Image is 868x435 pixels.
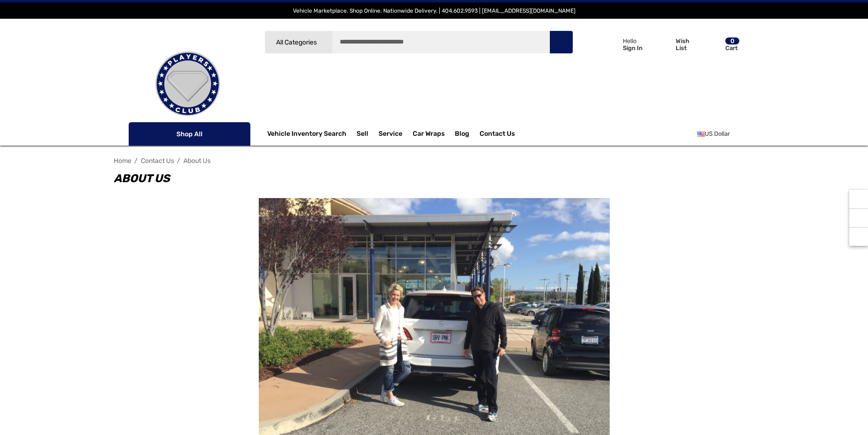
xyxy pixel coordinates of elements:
svg: Icon Arrow Down [318,39,325,46]
a: Home [114,157,131,165]
a: Sell [357,125,379,143]
a: Contact Us [480,130,515,140]
a: Sign in [594,28,647,60]
svg: Icon Arrow Down [233,131,240,137]
a: Contact Us [141,157,174,165]
p: Hello [623,37,642,44]
p: Cart [725,44,739,52]
a: Blog [455,130,469,140]
a: Service [379,130,402,140]
nav: Breadcrumb [114,153,755,169]
p: 0 [725,37,739,44]
svg: Icon Line [139,129,153,140]
svg: Social Media [854,213,863,222]
svg: Review Your Cart [706,38,720,51]
span: Sell [357,130,368,140]
a: Car Wraps [413,125,455,143]
p: Shop All [129,122,250,146]
h1: About Us [114,169,755,188]
a: Vehicle Inventory Search [267,130,346,140]
svg: Recently Viewed [854,194,863,204]
button: Search [549,30,573,54]
img: Players Club | Cars For Sale [141,37,234,131]
a: About Us [183,157,211,165]
svg: Icon User Account [605,37,618,51]
p: Sign In [623,44,642,52]
span: All Categories [276,38,317,46]
a: USD [697,125,740,143]
a: All Categories Icon Arrow Down Icon Arrow Up [264,30,332,54]
span: Vehicle Marketplace. Shop Online. Nationwide Delivery. | 404.602.9593 | [EMAIL_ADDRESS][DOMAIN_NAME] [293,7,576,14]
span: Car Wraps [413,130,445,140]
p: Wish List [676,37,700,52]
svg: Wish List [656,38,671,52]
a: Wish List Wish List [652,28,701,60]
a: Cart with 0 items [701,28,740,65]
svg: Top [849,232,868,241]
